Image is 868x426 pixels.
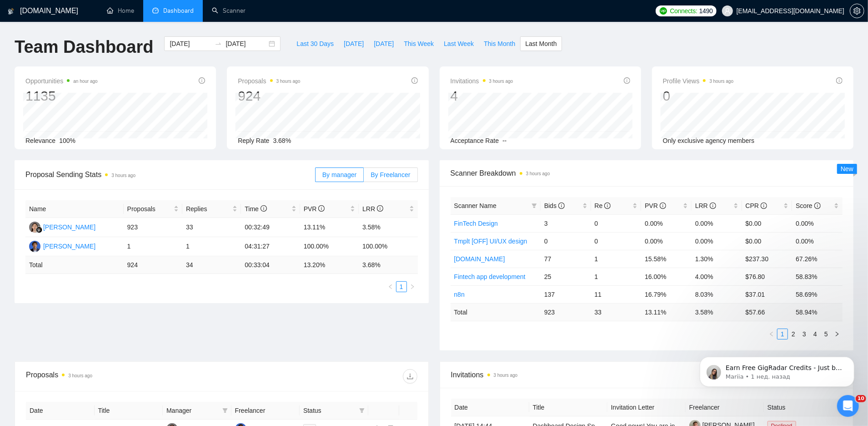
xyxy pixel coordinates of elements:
[444,39,474,49] span: Last Week
[532,203,537,208] span: filter
[231,402,300,420] th: Freelancer
[641,285,692,303] td: 16.79%
[591,285,642,303] td: 11
[26,402,95,420] th: Date
[591,232,642,250] td: 0
[124,237,182,256] td: 1
[529,399,607,416] th: Title
[238,137,269,144] span: Reply Rate
[276,79,301,84] time: 3 hours ago
[451,399,529,416] th: Date
[489,79,513,84] time: 3 hours ago
[526,171,550,176] time: 3 hours ago
[788,329,799,340] li: 2
[692,285,742,303] td: 8.03%
[692,250,742,268] td: 1.30%
[43,222,95,232] div: [PERSON_NAME]
[856,395,866,402] span: 10
[385,281,396,292] button: left
[670,6,697,16] span: Connects:
[541,232,591,250] td: 0
[29,222,40,233] img: KK
[451,76,513,86] span: Invitations
[407,281,418,292] button: right
[124,256,182,274] td: 924
[388,284,393,289] span: left
[742,214,793,232] td: $0.00
[36,227,42,233] img: gigradar-bm.png
[377,205,383,212] span: info-circle
[359,237,417,256] td: 100.00%
[182,256,241,274] td: 34
[8,4,14,19] img: logo
[742,285,793,303] td: $37.01
[836,77,843,84] span: info-circle
[199,77,205,84] span: info-circle
[832,329,843,340] button: right
[371,171,410,178] span: By Freelancer
[724,8,731,14] span: user
[454,238,527,245] a: Tmplt [OFF] UI/UX design
[166,406,219,416] span: Manager
[68,373,92,378] time: 3 hours ago
[792,250,843,268] td: 67.26%
[502,137,507,144] span: --
[410,284,415,289] span: right
[541,250,591,268] td: 77
[404,39,434,49] span: This Week
[788,329,798,339] a: 2
[530,199,539,213] span: filter
[710,203,716,209] span: info-circle
[25,87,98,105] div: 1135
[841,165,853,172] span: New
[111,173,135,178] time: 3 hours ago
[300,256,359,274] td: 13.20 %
[641,214,692,232] td: 0.00%
[411,77,418,84] span: info-circle
[520,36,562,51] button: Last Month
[403,373,417,380] span: download
[25,200,124,218] th: Name
[26,369,221,384] div: Proposals
[59,137,75,144] span: 100%
[541,303,591,321] td: 923
[525,39,557,49] span: Last Month
[761,203,767,209] span: info-circle
[300,218,359,237] td: 13.11%
[303,406,356,416] span: Status
[226,39,267,49] input: End date
[742,268,793,285] td: $76.80
[221,404,230,417] span: filter
[814,203,821,209] span: info-circle
[241,237,300,256] td: 04:31:27
[591,268,642,285] td: 1
[792,285,843,303] td: 58.69%
[454,202,497,209] span: Scanner Name
[604,203,611,209] span: info-circle
[451,303,541,321] td: Total
[777,329,788,340] li: 1
[439,36,479,51] button: Last Week
[212,7,246,15] a: searchScanner
[238,76,300,86] span: Proposals
[850,7,864,15] span: setting
[25,76,98,86] span: Opportunities
[742,303,793,321] td: $ 57.66
[296,39,334,49] span: Last 30 Days
[25,169,315,180] span: Proposal Sending Stats
[359,218,417,237] td: 3.58%
[692,232,742,250] td: 0.00%
[494,373,518,378] time: 3 hours ago
[591,250,642,268] td: 1
[322,171,356,178] span: By manager
[451,137,499,144] span: Acceptance Rate
[778,329,788,339] a: 1
[641,232,692,250] td: 0.00%
[484,39,515,49] span: This Month
[451,369,843,380] span: Invitations
[663,137,755,144] span: Only exclusive agency members
[796,202,820,209] span: Score
[663,87,734,105] div: 0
